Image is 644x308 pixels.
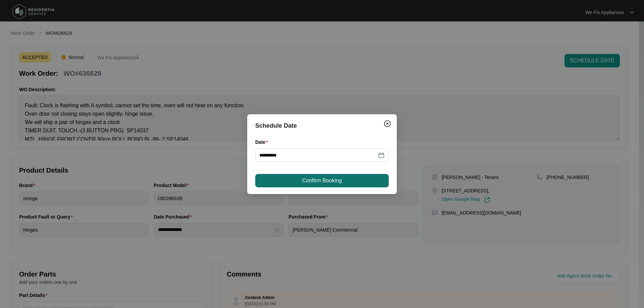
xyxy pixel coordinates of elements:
[255,121,389,130] div: Schedule Date
[383,120,391,128] img: closeCircle
[302,177,342,185] span: Confirm Booking
[255,174,389,187] button: Confirm Booking
[382,118,393,129] button: Close
[259,151,377,159] input: Date
[255,139,271,145] label: Date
